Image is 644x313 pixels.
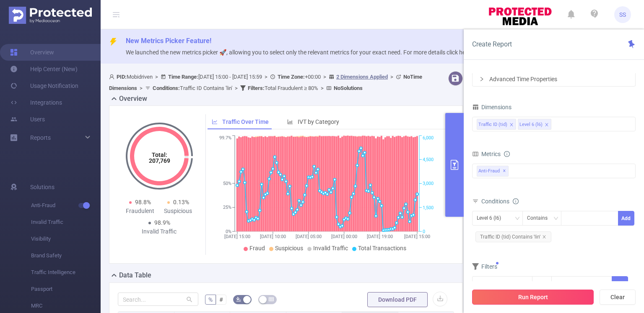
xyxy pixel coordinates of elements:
tspan: [DATE] 15:00 [224,234,250,239]
u: 2 Dimensions Applied [336,74,388,80]
tspan: 50% [223,181,231,186]
i: icon: close [545,123,549,128]
tspan: [DATE] 00:00 [331,234,357,239]
b: PID: [117,74,127,80]
i: icon: table [269,297,274,302]
span: Total Transactions [358,245,406,251]
div: Level 6 (l6) [519,119,543,130]
span: > [388,74,396,80]
span: Traffic Over Time [222,118,269,125]
i: icon: info-circle [513,198,519,204]
b: Time Zone: [278,74,305,80]
span: > [262,74,270,80]
span: # [219,296,223,303]
span: Fraud [249,245,265,251]
div: ≥ [537,277,545,290]
a: Users [10,111,45,128]
span: SS [619,6,626,23]
div: icon: rightAdvanced Time Properties [473,72,635,86]
a: Help Center (New) [10,61,78,77]
div: Contains [527,211,553,225]
button: Add [618,211,634,226]
tspan: 25% [223,205,231,210]
span: Dimensions [472,104,512,110]
b: Time Range: [168,74,198,80]
span: Suspicious [275,245,303,251]
i: icon: bar-chart [287,119,293,125]
h2: Overview [119,94,147,104]
tspan: [DATE] 19:00 [366,234,392,239]
b: Conditions : [153,85,180,91]
span: Create Report [472,40,512,48]
span: IVT by Category [298,118,339,125]
a: Overview [10,44,54,61]
i: icon: bg-colors [236,297,241,302]
button: Download PDF [367,292,428,307]
div: Invalid Traffic [140,227,178,236]
i: icon: right [479,77,484,82]
span: Traffic ID Contains 'lin' [153,85,232,91]
span: Traffic Intelligence [31,264,101,281]
div: Fraudulent [121,207,159,216]
span: Passport [31,281,101,298]
span: > [137,85,145,91]
span: > [232,85,240,91]
b: Filters : [248,85,265,91]
span: Conditions [481,198,519,205]
i: icon: thunderbolt [109,38,117,46]
span: Filters [472,263,497,270]
a: Integrations [10,94,62,111]
i: icon: line-chart [212,119,218,125]
tspan: 3,000 [423,181,434,187]
span: > [318,85,326,91]
div: Level 6 (l6) [477,211,507,225]
button: Clear [600,290,636,305]
span: Mobidriven [DATE] 15:00 - [DATE] 15:59 +00:00 [109,74,422,91]
h2: Data Table [119,270,151,280]
button: Add [612,276,628,291]
tspan: 4,500 [423,157,434,162]
i: icon: close [542,235,546,239]
i: icon: close [509,123,514,128]
span: Total Fraudulent ≥ 80% [248,85,318,91]
span: 98.8% [135,199,151,205]
span: We launched the new metrics picker 🚀, allowing you to select only the relevant metrics for your e... [126,49,484,56]
span: Anti-Fraud [31,197,101,214]
tspan: [DATE] 10:00 [260,234,286,239]
span: Metrics [472,151,501,157]
span: Visibility [31,231,101,247]
span: Brand Safety [31,247,101,264]
span: Traffic ID (tid) Contains 'lin' [475,231,551,242]
span: Invalid Traffic [31,214,101,231]
span: New Metrics Picker Feature! [126,37,211,45]
tspan: 6,000 [423,136,434,141]
a: Usage Notification [10,77,78,94]
tspan: Total: [151,151,167,158]
span: > [153,74,161,80]
span: 0.13% [173,199,189,205]
tspan: [DATE] 05:00 [295,234,321,239]
i: icon: user [109,74,117,80]
span: Reports [30,134,51,141]
i: icon: down [553,216,558,222]
i: icon: down [515,216,520,222]
b: No Solutions [334,85,363,91]
span: ✕ [503,166,506,176]
i: icon: info-circle [504,151,510,157]
span: 98.9% [154,219,170,226]
span: > [321,74,329,80]
span: % [208,296,213,303]
input: Search... [118,292,198,306]
tspan: [DATE] 15:00 [404,234,430,239]
li: Traffic ID (tid) [477,119,516,130]
span: Solutions [30,179,55,195]
tspan: 207,769 [148,157,170,164]
li: Level 6 (l6) [518,119,551,130]
div: Suspicious [159,207,197,216]
span: Anti-Fraud [477,166,509,177]
a: Reports [30,129,51,146]
span: Invalid Traffic [313,245,348,251]
div: Traffic ID (tid) [478,119,507,130]
button: Run Report [472,290,594,305]
tspan: 99.7% [219,136,231,141]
